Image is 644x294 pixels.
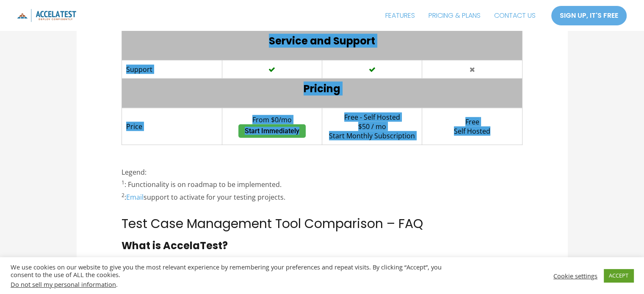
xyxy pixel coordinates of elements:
a: Start Immediately [238,126,306,135]
sup: 2 [122,192,124,199]
a: Self Hosted [454,126,490,136]
a: Do not sell my personal information [11,280,116,289]
td: Free [422,108,522,145]
a: SIGN UP, IT'S FREE [551,5,627,26]
a: FEATURES [379,5,422,26]
td: Free - Self Hosted $50 / mo [322,108,422,145]
a: PRICING & PLANS [422,5,487,26]
h2: Test Case Management Tool Comparison – FAQ [122,216,522,231]
a: CONTACT US [487,5,542,26]
h3: Pricing [126,83,518,95]
nav: Site Navigation [379,5,542,26]
div: . [11,280,447,288]
td: Price [122,108,222,145]
img: icon [17,9,76,22]
a: ACCEPT [604,269,633,282]
td: Support [122,60,222,79]
a: Email [126,192,144,202]
a: Cookie settings [553,272,597,280]
h3: Service and Support [126,35,518,47]
center: From $0/mo [227,115,318,138]
div: We use cookies on our website to give you the most relevant experience by remembering your prefer... [11,263,447,288]
sup: 1 [122,179,124,186]
strong: What is AccelaTest? [122,239,228,253]
button: Start Immediately [238,124,306,138]
a: Start Monthly Subscription [329,131,415,140]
